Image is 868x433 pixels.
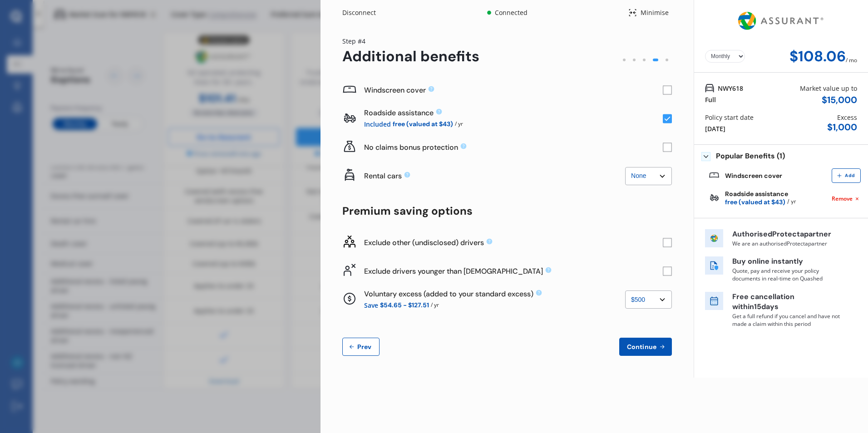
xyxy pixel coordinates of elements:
p: Get a full refund if you cancel and have not made a claim within this period [732,312,841,328]
div: Roadside assistance [725,190,796,207]
div: [DATE] [705,124,725,133]
div: $ 1,000 [827,122,857,133]
img: insurer icon [705,229,723,247]
button: Prev [342,338,380,356]
span: Popular Benefits (1) [716,152,785,161]
div: Windscreen cover [725,172,782,179]
div: Additional benefits [342,48,479,65]
div: Step # 4 [342,36,479,46]
div: Roadside assistance [364,108,663,118]
span: Included [364,119,391,129]
div: Windscreen cover [364,85,663,95]
div: / mo [846,48,857,65]
span: NWY618 [718,84,743,93]
div: $108.06 [789,48,846,65]
span: $54.65 - $127.51 [380,300,429,310]
div: No claims bonus protection [364,143,663,152]
div: Policy start date [705,113,754,122]
span: / yr [431,300,439,310]
div: Connected [493,8,529,17]
span: Save [364,300,378,310]
div: Exclude drivers younger than [DEMOGRAPHIC_DATA] [364,266,663,276]
div: Market value up to [800,84,857,93]
div: Full [705,95,716,104]
p: We are an authorised Protecta partner [732,240,841,247]
div: Excess [837,113,857,122]
p: Buy online instantly [732,256,841,267]
span: Add [843,173,857,178]
p: Authorised Protecta partner [732,229,841,240]
span: free (valued at $43) [725,197,785,207]
span: Continue [625,343,658,350]
div: Minimise [637,8,672,17]
div: Exclude other (undisclosed) drivers [364,238,663,247]
img: Assurant.png [735,4,827,38]
span: / yr [455,119,463,129]
img: buy online icon [705,256,723,275]
div: Rental cars [364,171,625,181]
p: Free cancellation within 15 days [732,292,841,313]
div: Voluntary excess (added to your standard excess) [364,289,625,299]
span: Prev [355,343,374,350]
div: Premium saving options [342,205,672,217]
p: Quote, pay and receive your policy documents in real-time on Quashed [732,267,841,282]
span: free (valued at $43) [393,119,453,129]
div: Disconnect [342,8,386,17]
div: $ 15,000 [822,95,857,105]
span: Remove [832,195,853,203]
span: / yr [787,197,796,207]
img: free cancel icon [705,292,723,310]
button: Continue [619,338,672,356]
